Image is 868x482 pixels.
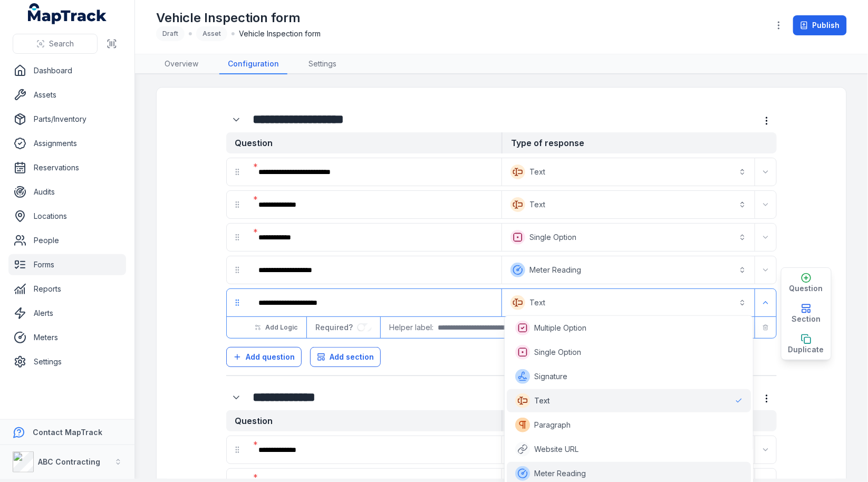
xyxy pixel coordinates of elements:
[534,396,550,406] span: Text
[534,444,578,455] span: Website URL
[534,323,586,333] span: Multiple Option
[504,291,753,314] button: Text
[534,468,586,479] span: Meter Reading
[534,371,567,382] span: Signature
[534,347,581,358] span: Single Option
[534,420,571,430] span: Paragraph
